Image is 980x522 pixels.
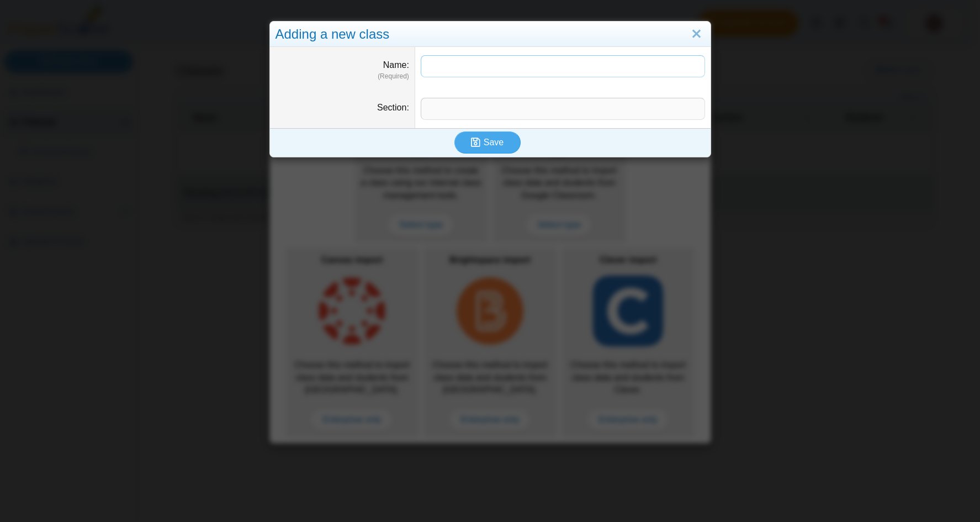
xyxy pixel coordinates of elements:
[454,131,521,154] button: Save
[688,25,705,44] a: Close
[383,60,409,70] label: Name
[276,72,409,81] dfn: (Required)
[484,138,504,147] span: Save
[377,103,409,112] label: Section
[270,22,711,48] div: Adding a new class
